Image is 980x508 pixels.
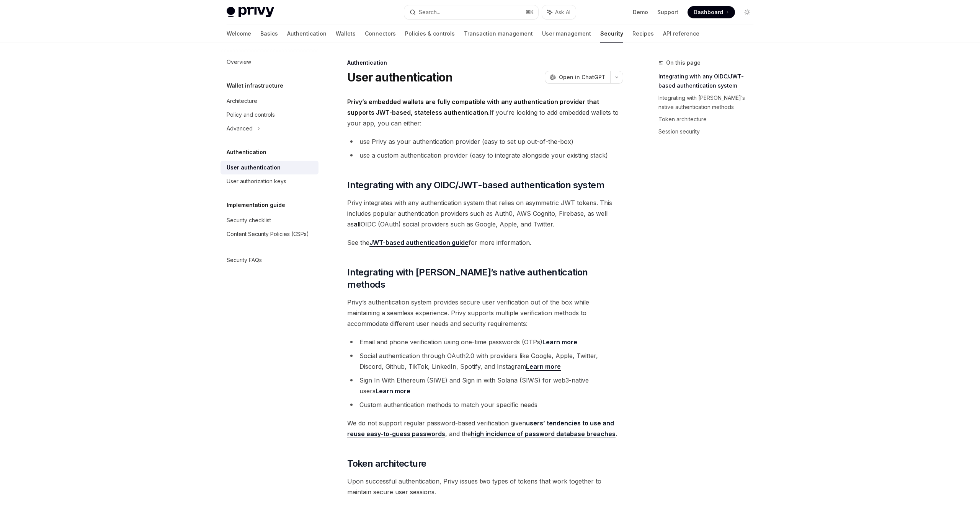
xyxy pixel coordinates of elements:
[347,399,623,410] li: Custom authentication methods to match your specific needs
[227,110,275,119] div: Policy and controls
[227,256,262,265] div: Security FAQs
[663,24,699,43] a: API reference
[658,92,759,113] a: Integrating with [PERSON_NAME]’s native authentication methods
[347,98,599,116] strong: Privy’s embedded wallets are fully compatible with any authentication provider that supports JWT-...
[526,363,561,371] a: Learn more
[227,24,251,43] a: Welcome
[347,150,623,161] li: use a custom authentication provider (easy to integrate alongside your existing stack)
[287,24,327,43] a: Authentication
[369,239,469,247] a: JWT-based authentication guide
[227,124,253,133] div: Advanced
[227,230,309,239] div: Content Security Policies (CSPs)
[220,174,318,188] a: User authorization keys
[227,7,274,18] img: light logo
[471,430,616,438] a: high incidence of password database breaches
[545,71,610,84] button: Open in ChatGPT
[464,24,533,43] a: Transaction management
[260,24,278,43] a: Basics
[347,337,623,347] li: Email and phone verification using one-time passwords (OTPs)
[347,70,452,84] h1: User authentication
[542,5,576,19] button: Ask AI
[220,108,318,122] a: Policy and controls
[600,24,623,43] a: Security
[376,387,410,395] a: Learn more
[526,9,534,15] span: ⌘ K
[227,96,257,106] div: Architecture
[405,24,455,43] a: Policies & controls
[347,96,623,129] span: If you’re looking to add embedded wallets to your app, you can either:
[347,418,623,439] span: We do not support regular password-based verification given , and the .
[658,70,759,92] a: Integrating with any OIDC/JWT-based authentication system
[227,57,251,67] div: Overview
[347,136,623,147] li: use Privy as your authentication provider (easy to set up out-of-the-box)
[227,200,285,210] h5: Implementation guide
[347,197,623,230] span: Privy integrates with any authentication system that relies on asymmetric JWT tokens. This includ...
[220,213,318,227] a: Security checklist
[227,177,286,186] div: User authorization keys
[220,161,318,174] a: User authentication
[220,55,318,69] a: Overview
[227,163,281,172] div: User authentication
[220,227,318,241] a: Content Security Policies (CSPs)
[354,220,361,228] strong: all
[220,94,318,108] a: Architecture
[347,297,623,329] span: Privy’s authentication system provides secure user verification out of the box while maintaining ...
[347,375,623,396] li: Sign In With Ethereum (SIWE) and Sign in with Solana (SIWS) for web3-native users
[347,266,623,291] span: Integrating with [PERSON_NAME]’s native authentication methods
[336,24,356,43] a: Wallets
[694,8,723,16] span: Dashboard
[419,8,440,17] div: Search...
[688,6,735,18] a: Dashboard
[347,476,623,497] span: Upon successful authentication, Privy issues two types of tokens that work together to maintain s...
[347,59,623,67] div: Authentication
[633,8,648,16] a: Demo
[658,125,759,138] a: Session security
[404,5,538,19] button: Search...⌘K
[227,216,271,225] div: Security checklist
[542,24,591,43] a: User management
[347,350,623,372] li: Social authentication through OAuth2.0 with providers like Google, Apple, Twitter, Discord, Githu...
[542,338,577,346] a: Learn more
[220,253,318,267] a: Security FAQs
[365,24,396,43] a: Connectors
[632,24,654,43] a: Recipes
[666,58,701,67] span: On this page
[347,458,426,470] span: Token architecture
[559,73,606,81] span: Open in ChatGPT
[227,81,283,90] h5: Wallet infrastructure
[741,6,753,18] button: Toggle dark mode
[555,8,570,16] span: Ask AI
[347,237,623,248] span: See the for more information.
[658,113,759,125] a: Token architecture
[227,148,266,157] h5: Authentication
[657,8,678,16] a: Support
[347,179,604,191] span: Integrating with any OIDC/JWT-based authentication system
